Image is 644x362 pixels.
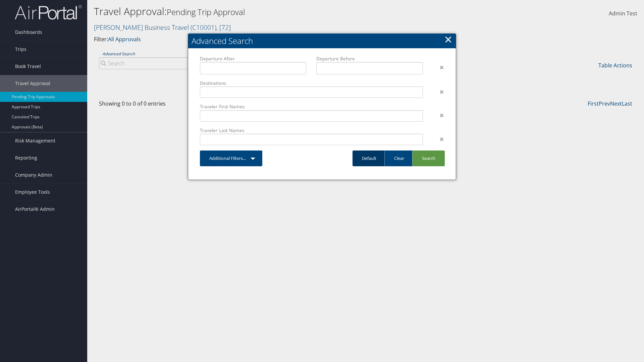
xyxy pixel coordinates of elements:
a: Additional Filters... [200,150,262,166]
label: Departure After [200,55,306,62]
label: Traveler First Names [200,103,423,110]
div: × [428,63,449,71]
div: × [428,88,449,96]
label: Destinations [200,80,423,86]
h2: Advanced Search [188,34,456,48]
div: × [428,135,449,143]
a: Close [444,33,452,46]
label: Traveler Last Names [200,127,423,134]
a: Default [353,150,386,166]
a: Search [412,150,445,166]
div: × [428,111,449,119]
label: Departure Before [316,55,423,62]
a: Clear [384,150,414,166]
